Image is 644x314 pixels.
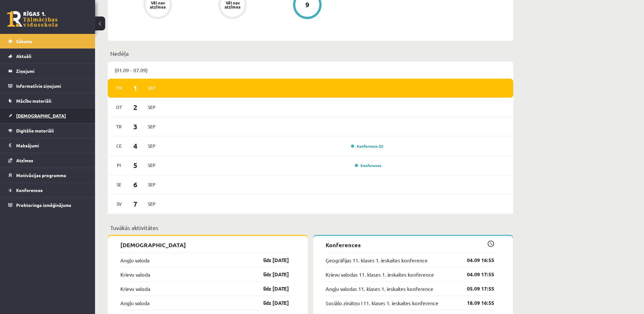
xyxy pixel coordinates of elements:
span: 3 [126,121,145,132]
span: Pr [112,83,126,93]
a: Angļu valoda [120,256,150,264]
a: Rīgas 1. Tālmācības vidusskola [7,11,58,27]
span: Sākums [16,38,32,44]
span: Atzīmes [16,157,33,163]
a: līdz [DATE] [252,285,289,292]
span: Sep [145,141,158,151]
a: Ziņojumi [8,64,87,78]
a: Krievu valodas 11. klases 1. ieskaites konference [326,271,434,278]
a: 05.09 17:55 [457,285,494,292]
a: Krievu valoda [120,285,150,292]
span: 6 [126,179,145,190]
a: Motivācijas programma [8,168,87,183]
a: Sākums [8,34,87,48]
a: līdz [DATE] [252,299,289,307]
legend: Ziņojumi [16,64,87,78]
a: Ģeogrāfijas 11. klases 1. ieskaites konference [326,256,428,264]
legend: Maksājumi [16,138,87,153]
a: Konference (2) [351,144,383,149]
span: Ce [112,141,126,151]
a: Angļu valodas 11. klases 1. ieskaites konference [326,285,433,292]
span: 2 [126,102,145,112]
a: Sociālo zinātņu I 11. klases 1. ieskaites konference [326,299,438,307]
a: līdz [DATE] [252,271,289,278]
a: Konference [355,163,381,168]
a: Proktoringa izmēģinājums [8,198,87,212]
a: [DEMOGRAPHIC_DATA] [8,108,87,123]
a: Krievu valoda [120,271,150,278]
a: Atzīmes [8,153,87,168]
span: Tr [112,122,126,131]
span: Aktuāli [16,53,31,59]
span: Sep [145,102,158,112]
div: (01.09 - 07.09) [108,61,513,79]
span: Mācību materiāli [16,98,51,104]
a: Digitālie materiāli [8,123,87,138]
span: Sep [145,199,158,209]
span: 5 [126,160,145,170]
p: Tuvākās aktivitātes [110,223,511,232]
span: Sep [145,160,158,170]
p: Konferences [326,240,494,249]
div: Vēl nav atzīmes [149,1,167,9]
span: Sep [145,83,158,93]
span: Digitālie materiāli [16,128,54,133]
a: Angļu valoda [120,299,150,307]
div: 9 [305,1,309,8]
span: 7 [126,199,145,209]
a: līdz [DATE] [252,256,289,264]
p: [DEMOGRAPHIC_DATA] [120,240,289,249]
span: 4 [126,141,145,151]
span: Konferences [16,187,43,193]
legend: Informatīvie ziņojumi [16,79,87,93]
span: 1 [126,83,145,93]
a: 04.09 16:55 [457,256,494,264]
span: Sv [112,199,126,209]
a: 04.09 17:55 [457,271,494,278]
span: [DEMOGRAPHIC_DATA] [16,113,66,119]
span: Motivācijas programma [16,172,66,178]
span: Pi [112,160,126,170]
p: Nedēļa [110,49,511,58]
a: 18.09 16:55 [457,299,494,307]
span: Se [112,180,126,189]
div: Vēl nav atzīmes [224,1,241,9]
a: Konferences [8,183,87,197]
a: Informatīvie ziņojumi [8,79,87,93]
span: Ot [112,102,126,112]
a: Maksājumi [8,138,87,153]
span: Proktoringa izmēģinājums [16,202,71,208]
a: Aktuāli [8,49,87,63]
span: Sep [145,180,158,189]
span: Sep [145,122,158,131]
a: Mācību materiāli [8,93,87,108]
